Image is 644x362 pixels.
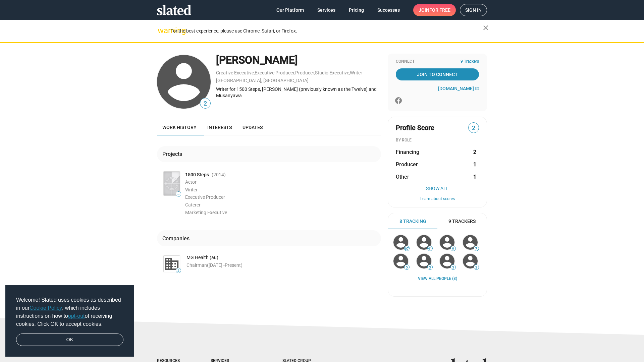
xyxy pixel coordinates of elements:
div: Connect [396,59,479,64]
span: , [314,71,315,75]
span: Producer [396,161,418,168]
span: 2 [469,124,479,133]
span: , [254,71,255,75]
strong: 1 [473,173,476,180]
span: Updates [243,125,263,130]
strong: 1 [473,161,476,168]
span: , [294,71,295,75]
span: Our Platform [276,4,304,16]
mat-icon: warning [158,26,166,35]
span: 7 [474,247,479,251]
span: Writer [185,187,198,192]
span: Join To Connect [397,68,478,80]
a: dismiss cookie message [16,334,123,346]
span: 2 [474,265,479,269]
span: , [349,71,350,75]
div: BY ROLE [396,138,479,143]
strong: 2 [473,148,476,156]
span: 3 [451,265,455,269]
a: Services [312,4,341,16]
span: 9 Trackers [448,218,476,225]
span: (2014 ) [212,172,226,178]
a: Executive Producer [255,70,294,75]
span: Marketing Executive [185,210,227,215]
a: Updates [237,119,268,135]
span: Other [396,173,409,180]
span: Executive Producer [185,194,225,200]
span: Caterer [185,202,201,207]
a: Cookie Policy [30,305,62,311]
span: Pricing [349,4,364,16]
span: 41 [428,247,432,251]
div: Projects [162,150,185,158]
span: 5 [405,265,409,269]
a: Creative Executive [216,70,254,75]
div: Companies [162,235,192,242]
div: For the best experience, please use Chrome, Safari, or Firefox. [170,26,483,36]
span: 9 Trackers [461,59,479,64]
span: Chairman [186,262,207,268]
span: Join [419,4,450,16]
span: Interests [207,125,232,130]
a: [DOMAIN_NAME] [438,86,479,91]
div: MG Health (au) [186,254,381,261]
span: Welcome! Slated uses cookies as described in our , which includes instructions on how to of recei... [16,296,123,328]
span: Work history [162,125,197,130]
button: Learn about scores [396,196,479,202]
span: Services [317,4,335,16]
div: Writer for 1500 Steps, [PERSON_NAME] (previously known as the Twelve) and Musanyawa [216,86,381,99]
span: Actor [185,179,197,185]
span: 1500 Steps [185,172,209,178]
span: Present [225,262,241,268]
span: for free [429,4,450,16]
span: 3 [428,265,432,269]
span: Profile Score [396,123,434,132]
a: Producer [295,70,314,75]
a: Successes [372,4,405,16]
span: Successes [377,4,400,16]
a: Join To Connect [396,68,479,80]
a: [GEOGRAPHIC_DATA], [GEOGRAPHIC_DATA] [216,78,309,83]
a: View all People (8) [418,276,457,282]
a: Pricing [343,4,369,16]
button: Show All [396,186,479,191]
div: [PERSON_NAME] [216,53,381,67]
span: Sign in [465,4,482,16]
span: ([DATE] - ) [207,262,243,268]
a: Work history [157,119,202,135]
span: 8 Tracking [399,218,426,225]
span: 9 [451,247,455,251]
a: Writer [350,70,362,75]
span: [DOMAIN_NAME] [438,86,474,91]
a: Studio Executive [315,70,349,75]
div: cookieconsent [5,285,134,357]
a: opt-out [68,313,85,319]
a: Joinfor free [413,4,456,16]
span: 67 [405,247,409,251]
a: Our Platform [271,4,309,16]
span: Financing [396,148,419,156]
span: — [176,192,181,196]
mat-icon: close [482,24,490,32]
mat-icon: open_in_new [475,86,479,90]
a: Sign in [460,4,487,16]
span: 2 [200,99,210,108]
a: Interests [202,119,237,135]
span: 2 [176,269,181,273]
